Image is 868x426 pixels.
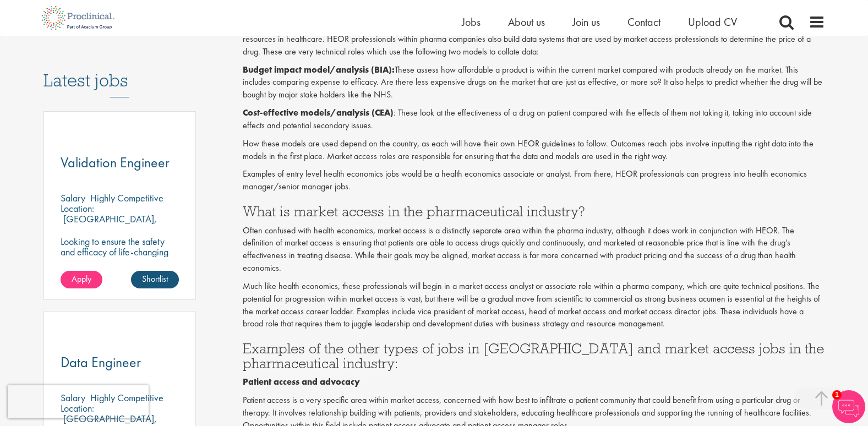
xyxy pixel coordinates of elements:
[462,15,481,29] a: Jobs
[832,390,842,400] span: 1
[61,212,157,236] p: [GEOGRAPHIC_DATA], [GEOGRAPHIC_DATA]
[61,192,85,204] span: Salary
[243,376,360,387] strong: Patient access and advocacy
[243,341,825,370] h3: Examples of the other types of jobs in [GEOGRAPHIC_DATA] and market access jobs in the pharmaceut...
[832,390,865,423] img: Chatbot
[8,385,149,418] iframe: reCAPTCHA
[243,64,825,102] p: These assess how affordable a product is within the current market compared with products already...
[72,273,91,285] span: Apply
[243,107,394,118] strong: Cost-effective models/analysis (CEA)
[61,156,179,170] a: Validation Engineer
[243,204,825,219] h3: What is market access in the pharmaceutical industry?
[243,107,825,132] p: : These look at the effectiveness of a drug on patient compared with the effects of them not taki...
[688,15,737,29] a: Upload CV
[627,15,660,29] a: Contact
[90,192,163,204] p: Highly Competitive
[131,271,179,288] a: Shortlist
[243,280,825,330] p: Much like health economics, these professionals will begin in a market access analyst or associat...
[572,15,600,29] a: Join us
[61,153,170,172] span: Validation Engineer
[61,271,102,288] a: Apply
[61,356,179,369] a: Data Engineer
[243,64,395,75] strong: Budget impact model/analysis (BIA):
[243,20,825,58] p: Health economist jobs are quite scientific and technical, using a variety of models to collect an...
[61,236,179,320] p: Looking to ensure the safety and efficacy of life-changing treatments? Step into a key role with ...
[243,138,825,163] p: How these models are used depend on the country, as each will have their own HEOR guidelines to f...
[61,202,94,215] span: Location:
[61,353,141,372] span: Data Engineer
[43,43,196,97] h3: Latest jobs
[243,225,825,275] p: Often confused with health economics, market access is a distinctly separate area within the phar...
[243,168,825,193] p: Examples of entry level health economics jobs would be a health economics associate or analyst. F...
[508,15,545,29] a: About us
